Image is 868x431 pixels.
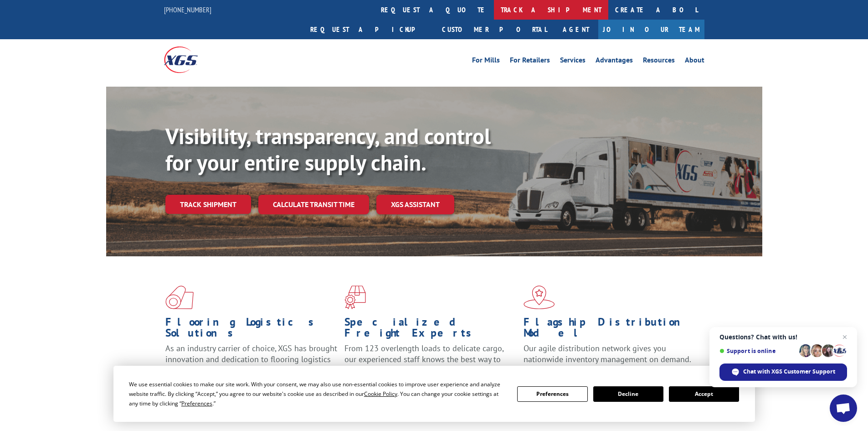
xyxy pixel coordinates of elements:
[364,390,397,398] span: Cookie Policy
[344,317,517,343] h1: Specialized Freight Experts
[113,366,755,422] div: Cookie Consent Prompt
[669,386,739,402] button: Accept
[164,5,211,14] a: [PHONE_NUMBER]
[344,286,366,309] img: xgs-icon-focused-on-flooring-red
[596,57,633,67] a: Advantages
[165,317,338,343] h1: Flooring Logistics Solutions
[129,379,506,408] div: We use essential cookies to make our site work. With your consent, we may also use non-essential ...
[643,57,675,67] a: Resources
[524,286,555,309] img: xgs-icon-flagship-distribution-model-red
[719,333,847,341] span: Questions? Chat with us!
[524,343,691,364] span: Our agile distribution network gives you nationwide inventory management on demand.
[472,57,500,67] a: For Mills
[554,20,598,39] a: Agent
[830,395,857,422] a: Open chat
[435,20,554,39] a: Customer Portal
[303,20,435,39] a: Request a pickup
[165,122,491,177] b: Visibility, transparency, and control for your entire supply chain.
[560,57,586,67] a: Services
[181,400,212,407] span: Preferences
[517,386,587,402] button: Preferences
[719,363,847,381] span: Chat with XGS Customer Support
[344,343,517,384] p: From 123 overlength loads to delicate cargo, our experienced staff knows the best way to move you...
[258,195,369,214] a: Calculate transit time
[524,317,696,343] h1: Flagship Distribution Model
[165,195,251,214] a: Track shipment
[685,57,704,67] a: About
[743,368,835,376] span: Chat with XGS Customer Support
[165,343,337,375] span: As an industry carrier of choice, XGS has brought innovation and dedication to flooring logistics...
[376,195,454,214] a: XGS ASSISTANT
[598,20,704,39] a: Join Our Team
[510,57,550,67] a: For Retailers
[719,348,796,354] span: Support is online
[593,386,663,402] button: Decline
[165,286,194,309] img: xgs-icon-total-supply-chain-intelligence-red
